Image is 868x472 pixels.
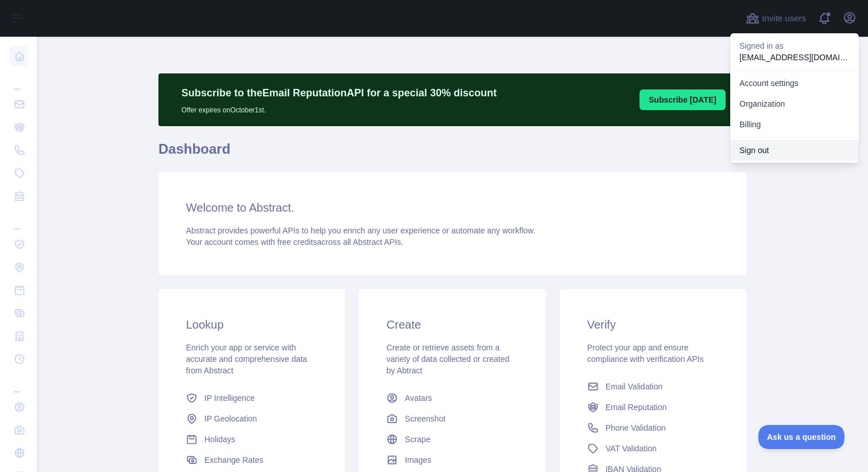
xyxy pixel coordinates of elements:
a: Screenshot [382,408,522,429]
a: Holidays [181,429,322,450]
span: Email Validation [606,381,662,392]
div: ... [9,69,28,92]
div: ... [9,372,28,395]
p: Signed in as [739,40,850,52]
span: Enrich your app or service with accurate and comprehensive data from Abstract [186,343,307,375]
span: Your account comes with across all Abstract APIs. [186,237,403,247]
span: Phone Validation [606,422,666,434]
span: Create or retrieve assets from a variety of data collected or created by Abtract [386,343,509,375]
button: Subscribe [DATE] [640,89,726,110]
span: free credits [277,237,317,247]
button: Sign out [730,140,859,161]
p: Subscribe to the Email Reputation API for a special 30 % discount [181,85,497,101]
span: Exchange Rates [204,454,263,466]
span: Avatars [405,392,432,404]
span: IP Intelligence [204,392,255,404]
span: Protect your app and ensure compliance with verification APIs [587,343,704,364]
span: Invite users [762,12,806,25]
h3: Welcome to Abstract. [186,200,719,216]
a: Scrape [382,429,522,450]
a: Exchange Rates [181,450,322,470]
a: Account settings [730,73,859,93]
span: IP Geolocation [204,413,257,424]
span: Holidays [204,434,235,445]
span: Email Reputation [606,401,667,413]
button: Invite users [743,9,808,28]
a: IP Geolocation [181,408,322,429]
span: VAT Validation [606,443,657,454]
a: Phone Validation [583,418,723,438]
span: Scrape [405,434,430,445]
h3: Verify [587,317,719,333]
h3: Lookup [186,317,317,333]
h3: Create [386,317,518,333]
a: Organization [730,93,859,114]
div: ... [9,209,28,232]
a: Email Validation [583,376,723,397]
a: Images [382,450,522,470]
span: Screenshot [405,413,445,424]
button: Billing [730,114,859,135]
iframe: Toggle Customer Support [758,425,845,449]
a: IP Intelligence [181,388,322,408]
a: Avatars [382,388,522,408]
p: [EMAIL_ADDRESS][DOMAIN_NAME] [739,52,850,63]
p: Offer expires on October 1st. [181,101,497,115]
h1: Dashboard [158,140,746,167]
a: Email Reputation [583,397,723,418]
a: VAT Validation [583,438,723,459]
span: Abstract provides powerful APIs to help you enrich any user experience or automate any workflow. [186,226,536,235]
span: Images [405,454,431,466]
